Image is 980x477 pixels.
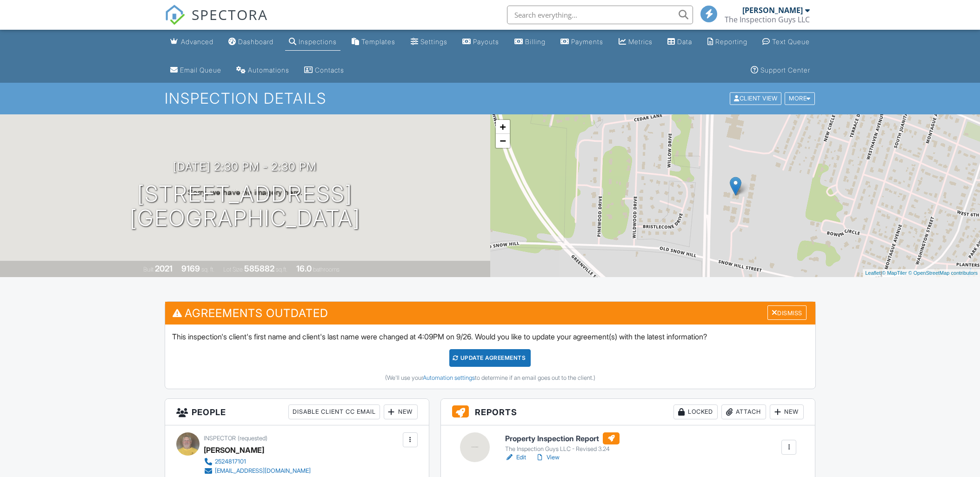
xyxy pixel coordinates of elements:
div: Templates [361,38,395,46]
div: [PERSON_NAME] [204,443,264,457]
span: (requested) [238,435,267,442]
div: Client View [730,93,781,105]
span: Lot Size [223,266,243,273]
div: Disable Client CC Email [288,404,380,419]
a: Automation settings [423,374,475,381]
a: View [535,453,560,462]
div: [EMAIL_ADDRESS][DOMAIN_NAME] [215,467,311,475]
span: sq.ft. [276,266,287,273]
div: 16.0 [296,264,312,273]
div: 2524817101 [215,458,246,465]
div: Attach [721,404,766,419]
span: SPECTORA [192,5,268,24]
a: Templates [348,33,399,51]
img: The Best Home Inspection Software - Spectora [165,5,185,25]
a: © MapTiler [882,270,907,276]
div: Support Center [760,66,810,74]
div: Advanced [181,38,213,46]
div: More [785,93,815,105]
span: sq. ft. [201,266,214,273]
a: Metrics [615,33,656,51]
a: Data [664,33,696,51]
a: Inspections [285,33,340,51]
a: Contacts [300,62,348,79]
a: [EMAIL_ADDRESS][DOMAIN_NAME] [204,466,311,476]
h6: Property Inspection Report [505,432,620,444]
div: Reporting [715,38,747,46]
a: Property Inspection Report The Inspection Guys LLC - Revised 3.24 [505,432,620,453]
a: Support Center [747,62,814,79]
input: Search everything... [507,6,693,24]
a: Reporting [704,33,751,51]
a: Client View [729,94,784,101]
a: Zoom out [496,134,510,148]
div: | [863,269,980,277]
a: Leaflet [865,270,880,276]
div: The Inspection Guys LLC [725,15,810,24]
a: 2524817101 [204,457,311,466]
a: Edit [505,453,526,462]
a: Email Queue [167,62,225,79]
div: 2021 [155,264,173,273]
a: Advanced [167,33,217,51]
h3: Agreements Outdated [165,302,815,325]
div: New [384,404,418,419]
a: Dashboard [225,33,277,51]
a: © OpenStreetMap contributors [908,270,978,276]
div: Email Queue [180,66,221,74]
div: Billing [525,38,546,46]
div: Settings [420,38,447,46]
span: Built [143,266,153,273]
div: Dashboard [238,38,273,46]
div: Automations [248,66,289,74]
div: Payouts [473,38,499,46]
div: New [770,404,804,419]
div: Inspections [299,38,337,46]
a: Payments [557,33,607,51]
a: Settings [407,33,451,51]
div: (We'll use your to determine if an email goes out to the client.) [172,374,808,382]
a: Payouts [459,33,503,51]
div: Dismiss [767,305,807,320]
h1: Inspection Details [165,90,816,106]
a: Automations (Basic) [233,62,293,79]
div: Payments [571,38,603,46]
h1: [STREET_ADDRESS] [GEOGRAPHIC_DATA] [130,182,360,231]
div: Metrics [628,38,653,46]
h3: Reports [441,399,815,425]
div: Locked [673,404,718,419]
h3: People [165,399,429,425]
a: Billing [511,33,549,51]
div: 585882 [244,264,274,273]
div: Data [677,38,692,46]
a: SPECTORA [165,13,268,32]
a: Text Queue [759,33,813,51]
span: bathrooms [313,266,340,273]
span: Inspector [204,435,236,442]
div: Update Agreements [449,349,531,367]
div: Text Queue [772,38,810,46]
div: This inspection's client's first name and client's last name were changed at 4:09PM on 9/26. Woul... [165,325,815,389]
div: 9169 [181,264,200,273]
div: Contacts [315,66,344,74]
h3: [DATE] 2:30 pm - 2:30 pm [173,160,317,173]
div: The Inspection Guys LLC - Revised 3.24 [505,445,620,453]
div: [PERSON_NAME] [742,6,803,15]
a: Zoom in [496,120,510,134]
